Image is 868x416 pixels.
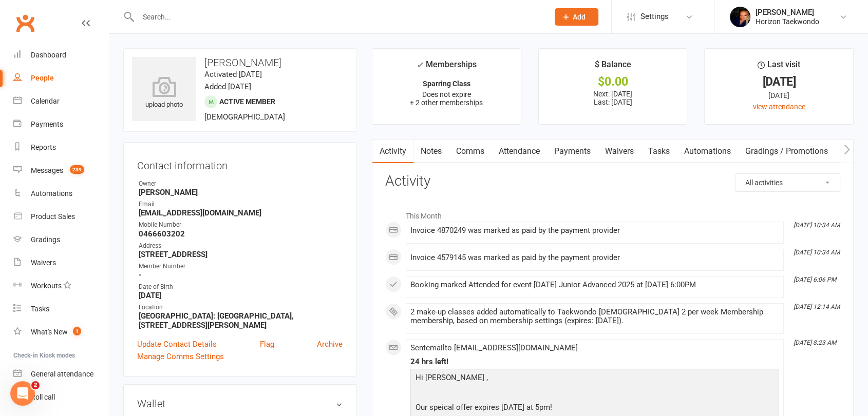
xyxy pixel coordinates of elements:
[317,338,343,350] a: Archive
[219,97,275,106] span: Active member
[492,140,547,163] a: Attendance
[640,5,669,28] span: Settings
[385,205,840,222] li: This Month
[31,305,49,313] div: Tasks
[139,229,343,239] strong: 0466603202
[13,386,108,409] a: Roll call
[547,140,598,163] a: Payments
[31,259,56,267] div: Waivers
[139,179,343,189] div: Owner
[31,51,66,59] div: Dashboard
[13,67,108,90] a: People
[13,182,108,205] a: Automations
[794,276,836,283] i: [DATE] 6:06 PM
[204,70,262,79] time: Activated [DATE]
[422,90,471,98] span: Does not expire
[555,8,598,26] button: Add
[13,159,108,182] a: Messages 239
[31,189,72,197] div: Automations
[31,166,63,174] div: Messages
[139,188,343,197] strong: [PERSON_NAME]
[137,156,343,171] h3: Contact information
[13,205,108,228] a: Product Sales
[753,103,805,111] a: view attendance
[641,140,677,163] a: Tasks
[413,140,449,163] a: Notes
[714,90,844,101] div: [DATE]
[13,90,108,113] a: Calendar
[31,143,56,151] div: Reports
[139,262,343,271] div: Member Number
[410,253,779,262] div: Invoice 4579145 was marked as paid by the payment provider
[139,311,343,330] strong: [GEOGRAPHIC_DATA]: [GEOGRAPHIC_DATA], [STREET_ADDRESS][PERSON_NAME]
[410,308,779,325] div: 2 make-up classes added automatically to Taekwondo [DEMOGRAPHIC_DATA] 2 per week Membership membe...
[13,321,108,344] a: What's New1
[10,381,35,406] iframe: Intercom live chat
[13,44,108,67] a: Dashboard
[70,165,84,174] span: 239
[135,10,541,24] input: Search...
[794,249,840,256] i: [DATE] 10:34 AM
[13,136,108,159] a: Reports
[714,76,844,87] div: [DATE]
[31,212,75,221] div: Product Sales
[139,282,343,292] div: Date of Birth
[677,140,738,163] a: Automations
[132,76,196,110] div: upload photo
[410,226,779,235] div: Invoice 4870249 was marked as paid by the payment provider
[410,98,483,107] span: + 2 other memberships
[13,298,108,321] a: Tasks
[449,140,492,163] a: Comms
[204,82,251,91] time: Added [DATE]
[31,97,60,105] div: Calendar
[139,208,343,217] strong: [EMAIL_ADDRESS][DOMAIN_NAME]
[13,251,108,274] a: Waivers
[31,370,93,378] div: General attendance
[410,358,779,366] div: 24 hrs left!
[13,228,108,251] a: Gradings
[410,343,578,352] span: Sent email to [EMAIL_ADDRESS][DOMAIN_NAME]
[410,281,779,289] div: Booking marked Attended for event [DATE] Junior Advanced 2025 at [DATE] 6:00PM
[139,250,343,259] strong: [STREET_ADDRESS]
[31,282,62,290] div: Workouts
[31,120,63,128] div: Payments
[139,220,343,230] div: Mobile Number
[13,113,108,136] a: Payments
[385,173,840,189] h3: Activity
[598,140,641,163] a: Waivers
[756,8,819,17] div: [PERSON_NAME]
[13,274,108,298] a: Workouts
[137,398,343,409] h3: Wallet
[756,17,819,26] div: Horizon Taekwondo
[413,401,777,416] p: Our speical offer expires [DATE] at 5pm!
[13,363,108,386] a: General attendance kiosk mode
[738,140,835,163] a: Gradings / Promotions
[413,371,777,386] p: Hi [PERSON_NAME] ,
[794,222,840,229] i: [DATE] 10:34 AM
[137,350,224,363] a: Manage Comms Settings
[73,327,81,335] span: 1
[139,303,343,312] div: Location
[794,339,836,346] i: [DATE] 8:23 AM
[417,58,477,77] div: Memberships
[794,303,840,310] i: [DATE] 12:14 AM
[31,393,55,401] div: Roll call
[730,7,750,27] img: thumb_image1731993636.png
[758,58,800,76] div: Last visit
[548,76,678,87] div: $0.00
[260,338,274,350] a: Flag
[31,381,40,389] span: 2
[137,338,217,350] a: Update Contact Details
[31,235,60,244] div: Gradings
[31,328,68,336] div: What's New
[423,80,470,88] strong: Sparring Class
[417,60,423,70] i: ✓
[372,140,413,163] a: Activity
[139,200,343,209] div: Email
[573,13,586,21] span: Add
[31,74,54,82] div: People
[12,10,38,36] a: Clubworx
[139,241,343,251] div: Address
[132,57,348,68] h3: [PERSON_NAME]
[139,291,343,300] strong: [DATE]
